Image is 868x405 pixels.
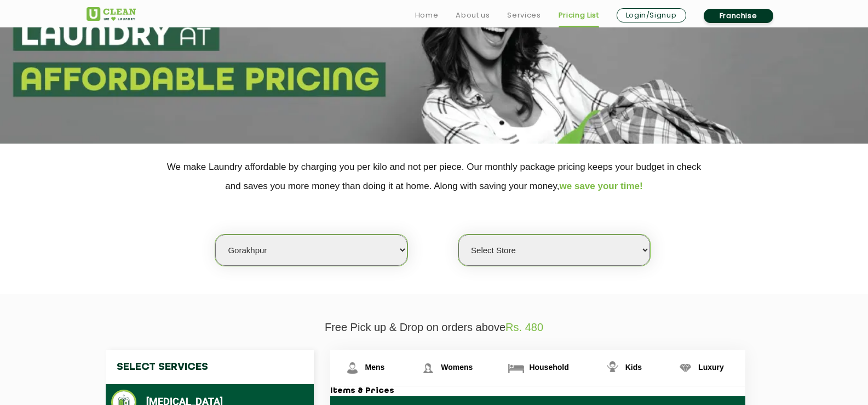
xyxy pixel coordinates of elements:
span: Luxury [698,363,724,372]
p: Free Pick up & Drop on orders above [87,321,782,334]
span: we save your time! [560,181,643,191]
a: Pricing List [559,9,599,22]
span: Rs. 480 [505,321,543,333]
a: Login/Signup [617,8,686,22]
span: Mens [365,363,385,372]
img: Womens [418,358,438,378]
img: Luxury [676,358,695,378]
a: Services [507,9,541,22]
h3: Items & Prices [330,386,745,396]
img: Household [507,358,526,378]
span: Kids [625,363,642,372]
span: Womens [441,363,473,372]
img: Mens [343,358,362,378]
span: Household [529,363,568,372]
img: UClean Laundry and Dry Cleaning [87,7,136,21]
a: About us [456,9,490,22]
p: We make Laundry affordable by charging you per kilo and not per piece. Our monthly package pricin... [87,157,782,196]
h4: Select Services [106,350,314,384]
img: Kids [603,358,622,378]
a: Home [415,9,439,22]
a: Franchise [704,9,773,23]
